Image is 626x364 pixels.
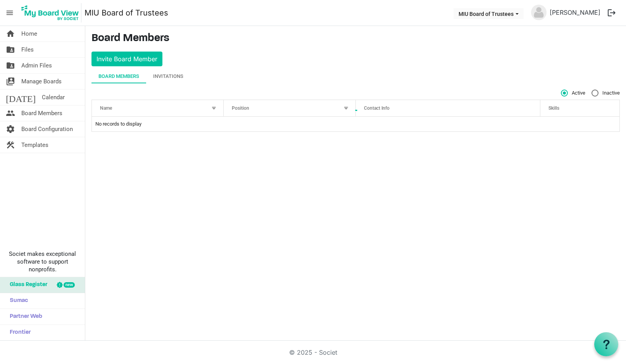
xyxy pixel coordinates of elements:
[6,309,42,324] span: Partner Web
[6,42,15,57] span: folder_shared
[561,90,585,97] span: Active
[6,277,47,293] span: Glass Register
[604,5,620,21] button: logout
[91,52,162,66] button: Invite Board Member
[547,5,604,20] a: [PERSON_NAME]
[6,137,15,153] span: construction
[98,72,139,80] div: Board Members
[454,8,524,19] button: MIU Board of Trustees dropdownbutton
[592,90,620,97] span: Inactive
[2,5,17,20] span: menu
[153,72,183,80] div: Invitations
[531,5,547,20] img: no-profile-picture.svg
[19,3,81,22] img: My Board View Logo
[3,250,81,273] span: Societ makes exceptional software to support nonprofits.
[91,69,620,83] div: tab-header
[289,348,337,356] a: © 2025 - Societ
[19,3,85,22] a: My Board View Logo
[21,121,73,137] span: Board Configuration
[6,26,15,41] span: home
[21,58,52,73] span: Admin Files
[21,26,37,41] span: Home
[21,42,34,57] span: Files
[6,90,36,105] span: [DATE]
[6,58,15,73] span: folder_shared
[21,137,48,153] span: Templates
[6,74,15,89] span: switch_account
[6,325,31,340] span: Frontier
[6,121,15,137] span: settings
[64,282,75,288] div: new
[21,74,62,89] span: Manage Boards
[42,90,65,105] span: Calendar
[85,5,168,21] a: MIU Board of Trustees
[6,293,28,309] span: Sumac
[21,105,62,121] span: Board Members
[91,32,620,45] h3: Board Members
[6,105,15,121] span: people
